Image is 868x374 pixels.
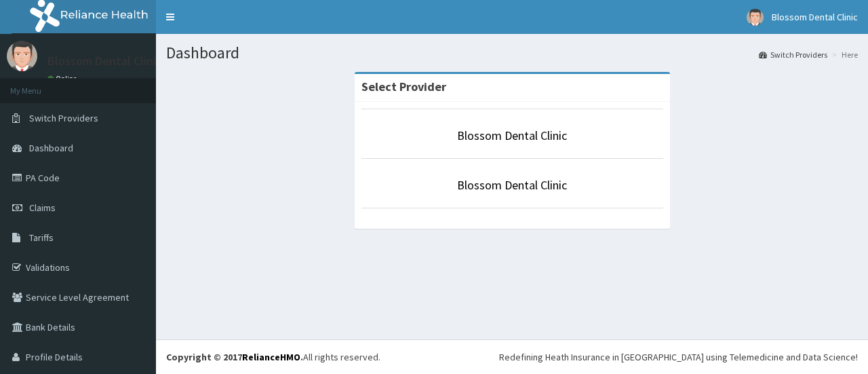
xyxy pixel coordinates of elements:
[47,55,162,67] p: Blossom Dental Clinic
[242,351,300,363] a: RelianceHMO
[747,9,764,26] img: User Image
[499,350,858,364] div: Redefining Heath Insurance in [GEOGRAPHIC_DATA] using Telemedicine and Data Science!
[29,112,98,124] span: Switch Providers
[156,339,868,374] footer: All rights reserved.
[166,44,858,62] h1: Dashboard
[29,142,73,154] span: Dashboard
[457,128,567,143] a: Blossom Dental Clinic
[47,74,80,83] a: Online
[166,351,303,363] strong: Copyright © 2017 .
[7,41,37,71] img: User Image
[772,11,858,23] span: Blossom Dental Clinic
[29,202,56,214] span: Claims
[457,177,567,193] a: Blossom Dental Clinic
[361,79,446,94] strong: Select Provider
[29,231,54,244] span: Tariffs
[829,49,858,60] li: Here
[759,49,827,60] a: Switch Providers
